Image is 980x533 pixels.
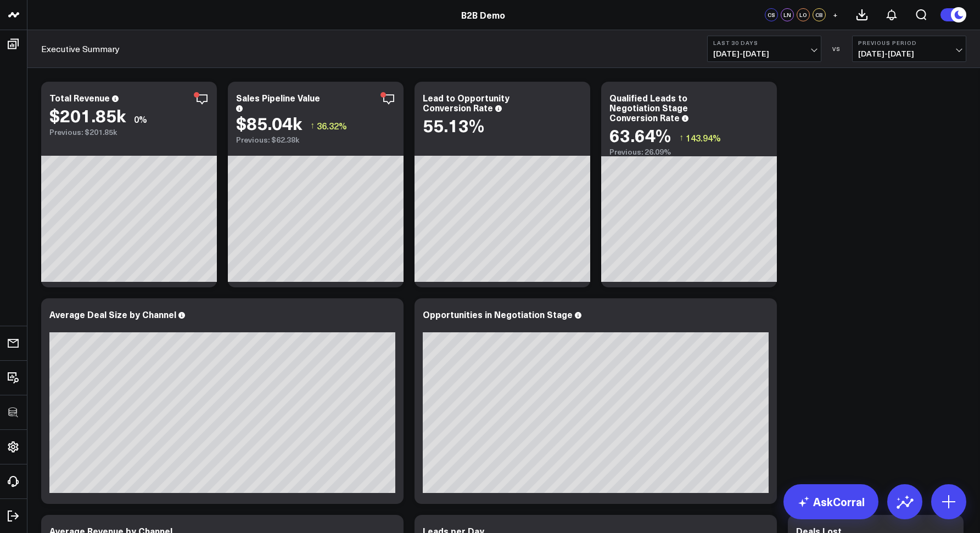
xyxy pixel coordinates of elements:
[609,92,688,123] div: Qualified Leads to Negotiation Stage Conversion Rate
[713,49,815,58] span: [DATE] - [DATE]
[781,8,794,21] div: LN
[423,308,573,320] div: Opportunities in Negotiation Stage
[828,8,842,21] button: +
[833,11,838,19] span: +
[609,125,671,145] div: 63.64%
[41,43,120,55] a: Executive Summary
[236,92,320,104] div: Sales Pipeline Value
[609,148,769,156] div: Previous: 26.09%
[813,8,826,21] div: CB
[765,8,778,21] div: CS
[49,308,176,320] div: Average Deal Size by Channel
[423,115,484,135] div: 55.13%
[236,135,395,144] div: Previous: $62.38k
[858,49,960,58] span: [DATE] - [DATE]
[686,132,721,144] span: 143.94%
[679,131,684,145] span: ↑
[797,8,810,21] div: LO
[461,9,505,21] a: B2B Demo
[707,36,821,62] button: Last 30 Days[DATE]-[DATE]
[423,92,509,114] div: Lead to Opportunity Conversion Rate
[134,113,147,125] div: 0%
[49,128,209,137] div: Previous: $201.85k
[49,92,110,104] div: Total Revenue
[713,39,815,46] b: Last 30 Days
[827,46,847,52] div: VS
[852,36,966,62] button: Previous Period[DATE]-[DATE]
[236,113,302,133] div: $85.04k
[317,120,347,132] span: 36.32%
[858,39,960,46] b: Previous Period
[783,484,878,519] a: AskCorral
[310,118,315,133] span: ↑
[49,105,126,125] div: $201.85k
